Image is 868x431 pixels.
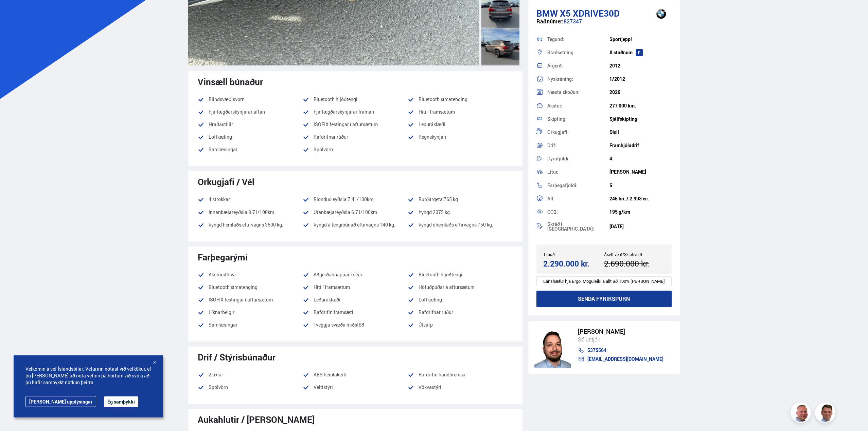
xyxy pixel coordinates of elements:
span: Raðnúmer: [536,18,564,25]
button: Opna LiveChat spjallviðmót [5,3,26,23]
div: 1/2012 [609,76,672,82]
li: Þyngd 2075 kg. [408,208,513,216]
li: 4 strokkar [198,195,303,203]
li: Aksturstölva [198,271,303,279]
div: Farþegarými [198,252,513,262]
div: Drif: [547,143,609,148]
div: Næsta skoðun: [547,90,609,95]
li: Rafdrifin framsæti [303,308,408,316]
div: Orkugjafi / Vél [198,177,513,187]
li: Innanbæjareyðsla 8.7 l/100km [198,208,303,216]
div: Drif / Stýrisbúnaður [198,352,513,362]
div: Afl: [547,196,609,201]
li: Loftkæling [408,296,513,304]
button: Ég samþykki [104,396,138,407]
li: Bluetooth hljóðtengi [408,271,513,279]
li: Líknarbelgir [198,308,303,316]
li: Samlæsingar [198,321,303,329]
li: Spólvörn [303,145,408,158]
a: 5375564 [578,348,663,353]
span: X5 XDRIVE30D [560,7,620,19]
div: Árgerð: [547,63,609,68]
li: Þyngd hemlaðs eftirvagns 3500 kg. [198,221,303,229]
img: FbJEzSuNWCJXmdc-.webp [816,404,836,424]
li: Spólvörn [198,383,303,391]
div: Tegund: [547,37,609,42]
li: Útvarp [408,321,513,333]
img: nhp88E3Fdnt1Opn2.png [534,327,571,368]
div: Á staðnum [609,50,672,55]
li: Leðuráklæði [408,120,513,129]
div: 2012 [609,63,672,68]
li: Tveggja svæða miðstöð [303,321,408,329]
li: Rafdrifin handbremsa [408,371,513,379]
div: Nýskráning: [547,77,609,81]
img: siFngHWaQ9KaOqBr.png [792,404,812,424]
li: Fjarlægðarskynjarar framan [303,108,408,116]
a: [EMAIL_ADDRESS][DOMAIN_NAME] [578,356,663,362]
div: Vinsæll búnaður [198,77,513,87]
li: ABS hemlakerfi [303,371,408,379]
li: Regnskynjari [408,133,513,141]
li: Bluetooth hljóðtengi [303,95,408,103]
div: Aukahlutir / [PERSON_NAME] [198,414,513,425]
li: Blindsvæðisvörn [198,95,303,103]
li: Samlæsingar [198,145,303,154]
div: Skráð í [GEOGRAPHIC_DATA]: [547,222,609,231]
div: 195 g/km [609,209,672,215]
div: Dísil [609,130,672,135]
button: Senda fyrirspurn [536,291,672,307]
li: Bluetooth símatenging [408,95,513,103]
div: Akstur: [547,103,609,108]
a: [PERSON_NAME] upplýsingar [25,396,96,407]
li: Aðgerðahnappar í stýri [303,271,408,279]
li: Leðuráklæði [303,296,408,304]
div: Sportjeppi [609,37,672,42]
div: Skipting: [547,117,609,121]
div: Framhjóladrif [609,143,672,148]
li: Hiti í framsætum [408,108,513,116]
li: Rafdrifnar rúður [408,308,513,316]
li: Rafdrifnar rúður [303,133,408,141]
div: CO2: [547,210,609,214]
div: 4 [609,156,672,161]
div: 2.690.000 kr. [604,259,663,268]
div: 827347 [536,18,672,32]
div: Sjálfskipting [609,116,672,122]
div: 277 000 km. [609,103,672,109]
div: 245 hö. / 2.993 cc. [609,196,672,201]
div: Lánshæfur hjá Ergo. Möguleiki á allt að 100% [PERSON_NAME] [536,276,672,286]
div: Orkugjafi: [547,130,609,135]
li: Blönduð eyðsla 7.4 l/100km [303,195,408,203]
li: Þyngd á tengibúnað eftirvagns 140 kg. [303,221,408,229]
li: Utanbæjareyðsla 6.7 l/100km [303,208,408,216]
div: 5 [609,183,672,188]
li: Loftkæling [198,133,303,141]
li: Bluetooth símatenging [198,283,303,291]
div: 2.290.000 kr. [543,259,602,268]
span: BMW [536,7,558,19]
li: Þyngd óhemlaðs eftirvagns 750 kg. [408,221,513,233]
li: Burðargeta 765 kg. [408,195,513,203]
div: Ásett verð/Skiptiverð [604,252,665,257]
div: Dyrafjöldi: [547,156,609,161]
li: ISOFIX festingar í aftursætum [303,120,408,129]
div: [PERSON_NAME] [609,169,672,175]
div: Staðsetning: [547,50,609,55]
div: [PERSON_NAME] [578,328,663,335]
div: [DATE] [609,224,672,229]
div: Litur: [547,170,609,174]
li: Höfuðpúðar á aftursætum [408,283,513,291]
div: Farþegafjöldi: [547,183,609,188]
div: Tilboð: [543,252,604,257]
li: Vökvastýri [408,383,513,396]
li: Hraðastillir [198,120,303,129]
span: Velkomin á vef Íslandsbílar. Vefurinn notast við vefkökur, ef þú [PERSON_NAME] að nota vefinn þá ... [25,366,151,386]
div: Sölustjóri [578,335,663,344]
li: Veltistýri [303,383,408,391]
li: 2 öxlar [198,371,303,379]
img: brand logo [648,3,675,24]
li: Fjarlægðarskynjarar aftan [198,108,303,116]
div: 2026 [609,90,672,95]
li: ISOFIX festingar í aftursætum [198,296,303,304]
